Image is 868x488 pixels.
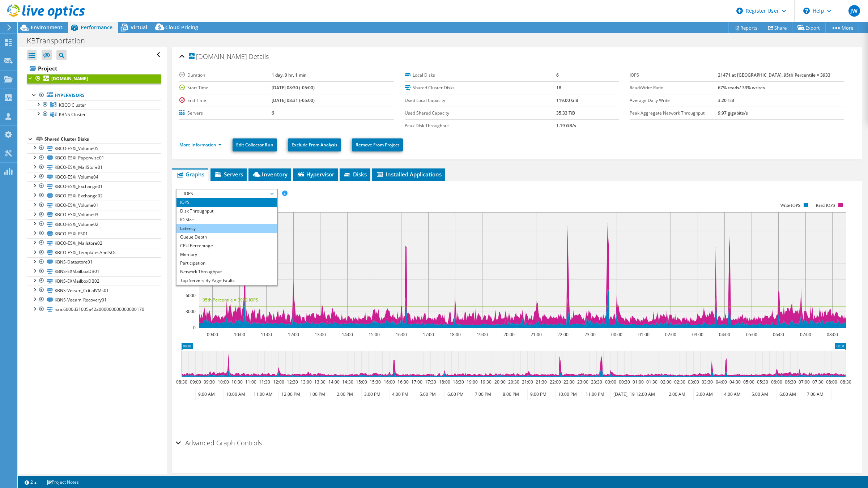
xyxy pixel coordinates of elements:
[27,229,161,238] a: KBCO-ESXi_FS01
[508,379,519,385] text: 20:30
[702,379,713,385] text: 03:30
[203,297,258,303] text: 95th Percentile = 3933 IOPS
[179,97,272,104] label: End Time
[605,379,616,385] text: 00:00
[800,331,811,338] text: 07:00
[630,84,718,91] label: Read/Write Ratio
[646,379,658,385] text: 01:30
[342,331,353,338] text: 14:00
[773,331,784,338] text: 06:00
[342,379,353,385] text: 14:30
[397,379,409,385] text: 16:30
[301,379,312,385] text: 13:00
[297,171,334,178] span: Hypervisor
[405,122,557,129] label: Peak Disk Throughput
[494,379,506,385] text: 20:00
[51,76,88,82] b: [DOMAIN_NAME]
[531,331,542,338] text: 21:00
[287,379,298,385] text: 12:30
[556,123,576,129] b: 1.19 GB/s
[27,191,161,200] a: KBCO-ESXi_Exchange02
[249,52,269,61] span: Details
[557,331,569,338] text: 22:00
[20,478,42,487] a: 2
[27,91,161,100] a: Hypervisors
[272,110,274,116] b: 6
[27,210,161,219] a: KBCO-ESXi_Volume03
[550,379,561,385] text: 22:00
[633,379,644,385] text: 01:00
[425,379,436,385] text: 17:30
[176,259,277,267] li: Participation
[176,241,277,250] li: CPU Percentage
[674,379,685,385] text: 02:30
[176,233,277,241] li: Queue Depth
[716,379,727,385] text: 04:00
[27,238,161,248] a: KBCO-ESXi_Mailstore02
[81,24,112,31] span: Performance
[27,257,161,267] a: KBNS-Datastore01
[688,379,699,385] text: 03:00
[176,379,187,385] text: 08:30
[718,72,830,78] b: 21471 at [GEOGRAPHIC_DATA], 95th Percentile = 3933
[771,379,782,385] text: 06:00
[584,331,596,338] text: 23:00
[59,102,86,108] span: KBCO Cluster
[288,138,341,151] a: Exclude From Analysis
[176,267,277,276] li: Network Throughput
[746,331,757,338] text: 05:00
[189,53,247,60] span: [DOMAIN_NAME]
[179,72,272,79] label: Duration
[825,22,859,33] a: More
[27,201,161,210] a: KBCO-ESXi_Volume01
[31,24,63,31] span: Environment
[405,97,557,104] label: Used Local Capacity
[780,203,800,208] text: Write IOPS
[450,331,461,338] text: 18:00
[816,203,835,208] text: Read IOPS
[396,331,407,338] text: 16:00
[477,331,488,338] text: 19:00
[840,379,851,385] text: 08:30
[369,331,380,338] text: 15:00
[803,8,810,14] svg: \n
[630,110,718,117] label: Peak Aggregate Network Throughput
[480,379,492,385] text: 19:30
[165,24,198,31] span: Cloud Pricing
[261,331,272,338] text: 11:00
[453,379,464,385] text: 18:30
[729,379,741,385] text: 04:30
[827,331,838,338] text: 08:00
[27,153,161,163] a: KBCO-ESXi_Paperwise01
[757,379,768,385] text: 05:30
[288,331,299,338] text: 12:00
[273,379,284,385] text: 12:00
[27,305,161,314] a: naa.6000d31005a42a000000000000000170
[763,22,792,33] a: Share
[826,379,837,385] text: 08:00
[131,24,147,31] span: Virtual
[259,379,270,385] text: 11:30
[176,171,204,178] span: Graphs
[384,379,395,385] text: 16:00
[812,379,824,385] text: 07:30
[176,436,262,450] h2: Advanced Graph Controls
[439,379,450,385] text: 18:00
[423,331,434,338] text: 17:00
[503,331,515,338] text: 20:00
[556,97,578,103] b: 119.00 GiB
[692,331,703,338] text: 03:00
[591,379,602,385] text: 23:30
[204,379,215,385] text: 09:30
[315,331,326,338] text: 13:00
[314,379,325,385] text: 13:30
[24,37,96,45] h1: KBTransportation
[799,379,810,385] text: 07:00
[638,331,650,338] text: 01:00
[370,379,381,385] text: 15:30
[42,478,84,487] a: Project Notes
[272,72,307,78] b: 1 day, 0 hr, 1 min
[27,163,161,172] a: KBCO-ESXi_MailStore01
[190,379,201,385] text: 09:00
[785,379,796,385] text: 06:30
